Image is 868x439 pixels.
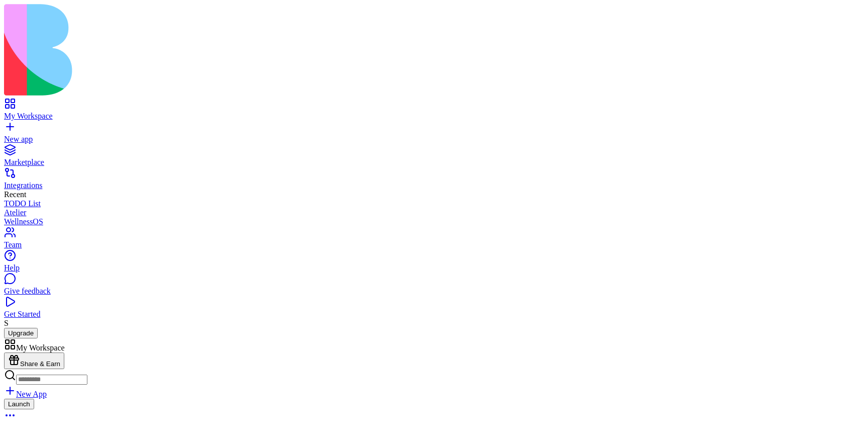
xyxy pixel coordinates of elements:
span: S [4,319,9,327]
button: Share & Earn [4,353,64,369]
div: Marketplace [4,158,864,167]
a: Help [4,254,864,273]
div: Help [4,264,864,273]
div: Get Started [4,310,864,319]
a: Upgrade [4,328,38,337]
div: Give feedback [4,287,864,296]
span: Share & Earn [20,360,60,368]
a: Team [4,231,864,249]
a: Get Started [4,301,864,319]
a: New app [4,126,864,144]
a: Marketplace [4,149,864,167]
span: Recent [4,190,26,199]
a: Integrations [4,172,864,190]
a: TODO List [4,199,864,208]
a: WellnessOS [4,217,864,226]
img: logo [4,4,408,96]
a: New App [4,390,47,398]
span: My Workspace [16,343,65,352]
button: Upgrade [4,328,38,338]
div: New app [4,135,864,144]
a: My Workspace [4,103,864,121]
a: Atelier [4,208,864,217]
div: Integrations [4,181,864,190]
div: Team [4,240,864,249]
a: Give feedback [4,278,864,296]
div: My Workspace [4,112,864,121]
button: Launch [4,399,34,409]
